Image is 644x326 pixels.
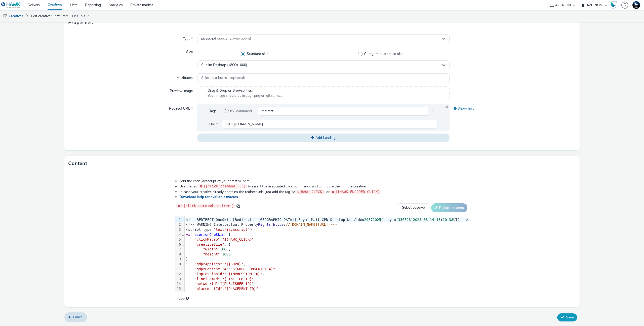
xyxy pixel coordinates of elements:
span: var [186,233,192,237]
span: 2025 [413,218,421,222]
span: https [273,222,284,226]
button: Save [557,313,577,321]
span: "{IMPRESSION_ID}" [226,272,262,276]
span: "width" [203,247,218,251]
div: : , [185,247,469,252]
span: 08 [424,218,428,222]
img: Support Hawk [632,1,640,9]
span: "lineitemId" [194,277,220,281]
img: Hawk Academy [609,1,617,9]
span: "${GDPR_CONSENT_114}" [231,267,275,271]
div: 16 [175,291,182,297]
div: 11 [175,267,182,272]
div: ${click_command_ [220,107,258,116]
span: "creativeSize" [194,242,224,246]
div: : , [185,237,469,242]
span: 7205 [177,296,185,301]
label: Redirect URL * [167,104,195,111]
span: copy to clipboard [236,204,240,208]
div: : , [185,267,469,272]
div: 15 [175,286,182,291]
h3: Properties [68,19,93,26]
span: javascript [201,37,251,41]
span: 1000 [222,252,231,256]
div: Show help [450,104,576,113]
div: 1 [175,217,182,222]
button: Add Landing [197,134,450,142]
div: : , [185,272,469,277]
span: 14 [430,218,434,222]
div: <script type= > [185,227,469,232]
a: Download help for available macros. [179,194,241,199]
span: 1800 [220,247,228,251]
img: undefined Logo [1,2,21,8]
div: 3 [175,227,182,232]
label: Attributes [175,73,195,80]
div: : , [185,262,469,267]
span: ${HAWK_CLICK} [297,190,324,194]
span: azerionOneSkin [194,233,224,237]
span: "impressionId" [194,272,224,276]
div: = { [185,232,469,237]
span: "{LINEITEM_ID}" [222,277,254,281]
li: Add the code javascript of your creative here. [179,179,468,184]
span: Drag & Drop or Browse files. [208,88,282,93]
div: 12 [175,272,182,277]
span: "${HAWK_CLICK}" [222,237,254,241]
label: Preview image [168,86,195,93]
span: Your image should be in .jpg, .png or .gif format [208,93,282,98]
span: "clickMacro" [194,237,220,241]
span: (app_and_webmobile) [217,36,251,41]
span: "${GDPR}" [224,262,243,266]
span: ${HAWK_ENCODED_CLICK} [335,190,380,194]
div: : [185,252,469,257]
span: Rights [258,222,271,226]
div: Maximum recommended length: 3000 characters. [186,296,189,301]
span: "text/javascript" [214,227,250,232]
div: 14 [175,281,182,286]
span: "networkId" [194,282,218,286]
div: <!-- WARNING Intellectual Property : : [185,222,469,227]
span: Standard size [247,51,268,56]
span: "placementId" [194,287,222,291]
span: Add Landing [315,135,336,140]
a: Edit creative : Test Emre - HSC-5312 [29,10,92,22]
div: : , [185,281,469,286]
span: Fold line [182,242,184,246]
li: Use the tag to insert the associated click commands and configure them in the creative. [179,184,468,189]
div: : [185,286,469,291]
span: 38 [449,218,453,222]
span: "height" [203,252,220,256]
span: //[DOMAIN_NAME][URL] --> [286,222,337,226]
span: Sublim Desktop (1800x1000) [201,63,247,67]
span: "{PLACEMENT_ID}" [224,287,258,291]
span: "{PUBLISHER_ID}" [220,282,254,286]
div: 8 [175,252,182,257]
span: } [428,107,437,116]
span: 10 [443,218,447,222]
span: 13 [436,218,440,222]
input: url... [222,120,437,128]
span: Gumgum custom ad size [364,51,403,56]
label: Size [184,47,195,54]
span: Select attributes... (optional) [201,76,245,80]
span: Save [566,315,574,320]
label: Type * [181,34,195,41]
button: Replace macros [431,203,467,212]
div: <!-- REDIRECT OneSkin [Redirect - [GEOGRAPHIC_DATA]] Royal Mail CPD Desktop No Video (copy of ) -... [185,217,469,222]
img: mobile [3,14,8,19]
div: : , [185,277,469,282]
span: 336828 [398,218,411,222]
div: 13 [175,277,182,282]
div: 10 [175,262,182,267]
div: : { [185,242,469,247]
span: ${click_command_redirect} [181,204,234,208]
div: 6 [175,242,182,247]
div: }, [185,257,469,262]
span: 29072025 [364,218,381,222]
div: 5 [175,237,182,242]
div: 9 [175,257,182,262]
span: Fold line [182,233,184,237]
div: 7 [175,247,182,252]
